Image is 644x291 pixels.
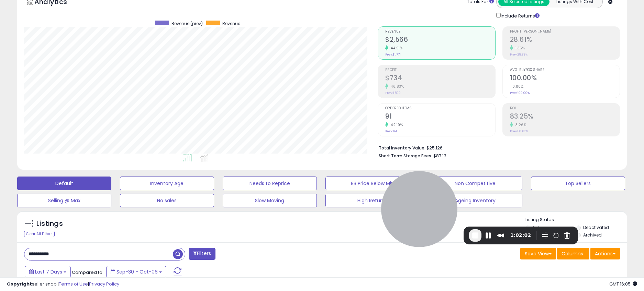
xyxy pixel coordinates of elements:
[25,266,71,278] button: Last 7 Days
[388,122,403,128] small: 42.19%
[510,52,528,57] small: Prev: 28.23%
[510,112,620,122] h2: 83.25%
[531,177,625,190] button: Top Sellers
[388,84,404,89] small: 46.83%
[379,153,432,159] b: Short Term Storage Fees:
[120,194,214,207] button: No sales
[385,91,401,95] small: Prev: $500
[24,231,55,237] div: Clear All Filters
[36,219,63,229] h5: Listings
[510,30,620,34] span: Profit [PERSON_NAME]
[223,194,317,207] button: Slow Moving
[116,268,158,275] span: Sep-30 - Oct-06
[189,248,215,260] button: Filters
[510,74,620,83] h2: 100.00%
[385,107,495,110] span: Ordered Items
[510,91,530,95] small: Prev: 100.00%
[491,12,548,20] div: Include Returns
[510,107,620,110] span: ROI
[379,145,425,151] b: Total Inventory Value:
[388,46,402,51] small: 44.91%
[385,36,495,45] h2: $2,566
[510,36,620,45] h2: 28.61%
[325,194,420,207] button: High Returns
[385,112,495,122] h2: 91
[385,68,495,72] span: Profit
[59,281,88,287] a: Terms of Use
[590,248,620,259] button: Actions
[510,129,528,133] small: Prev: 80.62%
[325,177,420,190] button: BB Price Below Min
[385,52,401,57] small: Prev: $1,771
[510,68,620,72] span: Avg. Buybox Share
[120,177,214,190] button: Inventory Age
[532,225,545,230] label: Active
[433,153,446,159] span: $87.13
[513,46,525,51] small: 1.35%
[583,232,602,238] label: Archived
[385,30,495,34] span: Revenue
[557,248,589,259] button: Columns
[7,281,119,288] div: seller snap | |
[583,225,609,230] label: Deactivated
[520,248,556,259] button: Save View
[609,281,637,287] span: 2025-10-14 16:05 GMT
[72,269,103,276] span: Compared to:
[385,74,495,83] h2: $734
[223,177,317,190] button: Needs to Reprice
[7,281,32,287] strong: Copyright
[106,266,166,278] button: Sep-30 - Oct-06
[171,21,203,26] span: Revenue (prev)
[222,21,240,26] span: Revenue
[89,281,119,287] a: Privacy Policy
[17,177,111,190] button: Default
[385,129,397,133] small: Prev: 64
[525,217,627,223] p: Listing States:
[513,122,526,128] small: 3.26%
[35,268,62,275] span: Last 7 Days
[17,194,111,207] button: Selling @ Max
[510,84,524,89] small: 0.00%
[379,143,615,151] li: $25,126
[562,250,583,257] span: Columns
[428,194,522,207] button: Ageing Inventory
[428,177,522,190] button: Non Competitive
